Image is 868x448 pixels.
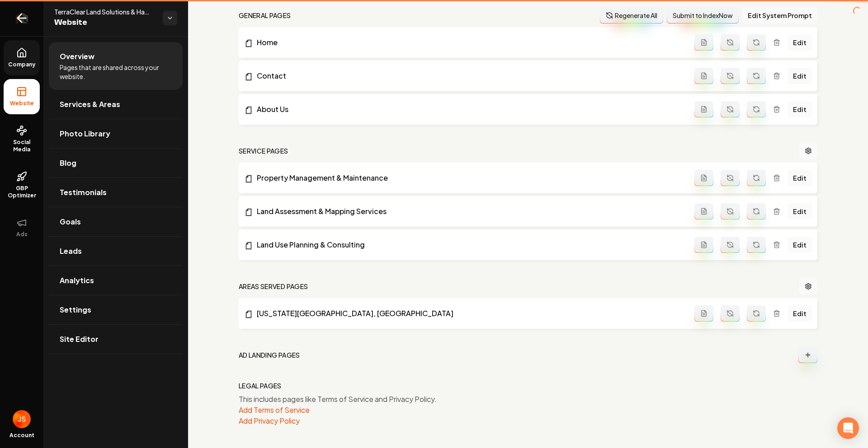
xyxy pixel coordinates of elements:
[239,350,300,359] h2: Ad landing pages
[244,173,694,183] a: Property Management & Maintenance
[694,237,713,253] button: Add admin page prompt
[742,7,817,23] button: Edit System Prompt
[694,101,713,117] button: Add admin page prompt
[694,170,713,186] button: Add admin page prompt
[788,101,812,117] a: Edit
[788,34,812,51] a: Edit
[694,203,713,219] button: Add admin page prompt
[13,410,31,428] img: James Shamoun
[60,246,82,257] span: Leads
[788,305,812,322] a: Edit
[49,178,183,207] a: Testimonials
[5,61,39,68] span: Company
[6,100,38,107] span: Website
[4,139,40,153] span: Social Media
[60,63,172,81] span: Pages that are shared across your website.
[694,305,713,322] button: Add admin page prompt
[788,68,812,84] a: Edit
[54,7,156,16] span: TerraClear Land Solutions & Hauling LLC
[788,203,812,219] a: Edit
[60,51,94,62] span: Overview
[239,394,817,405] p: This includes pages like Terms of Service and Privacy Policy.
[9,432,34,439] span: Account
[239,405,310,415] button: Add Terms of Service
[60,128,110,139] span: Photo Library
[244,206,694,217] a: Land Assessment & Mapping Services
[244,104,694,115] a: About Us
[49,237,183,266] a: Leads
[4,164,40,206] a: GBP Optimizer
[239,415,300,426] button: Add Privacy Policy
[239,11,291,20] h2: general pages
[244,308,694,319] a: [US_STATE][GEOGRAPHIC_DATA], [GEOGRAPHIC_DATA]
[60,334,99,345] span: Site Editor
[49,119,183,148] a: Photo Library
[4,118,40,160] a: Social Media
[239,146,288,155] h2: Service Pages
[49,295,183,324] a: Settings
[60,187,107,198] span: Testimonials
[788,170,812,186] a: Edit
[694,34,713,51] button: Add admin page prompt
[244,70,694,81] a: Contact
[4,40,40,75] a: Company
[239,381,282,390] h2: Legal Pages
[13,410,31,428] button: Open user button
[60,216,81,227] span: Goals
[54,16,156,29] span: Website
[837,417,859,439] div: Open Intercom Messenger
[60,275,94,286] span: Analytics
[600,7,663,23] button: Regenerate All
[788,237,812,253] a: Edit
[49,207,183,236] a: Goals
[4,210,40,245] button: Ads
[60,158,76,168] span: Blog
[239,282,308,291] h2: Areas Served Pages
[244,37,694,48] a: Home
[667,7,739,23] button: Submit to IndexNow
[49,266,183,295] a: Analytics
[60,304,91,315] span: Settings
[49,149,183,177] a: Blog
[244,239,694,250] a: Land Use Planning & Consulting
[13,231,31,238] span: Ads
[4,185,40,199] span: GBP Optimizer
[49,325,183,354] a: Site Editor
[60,99,120,110] span: Services & Areas
[694,68,713,84] button: Add admin page prompt
[49,90,183,119] a: Services & Areas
